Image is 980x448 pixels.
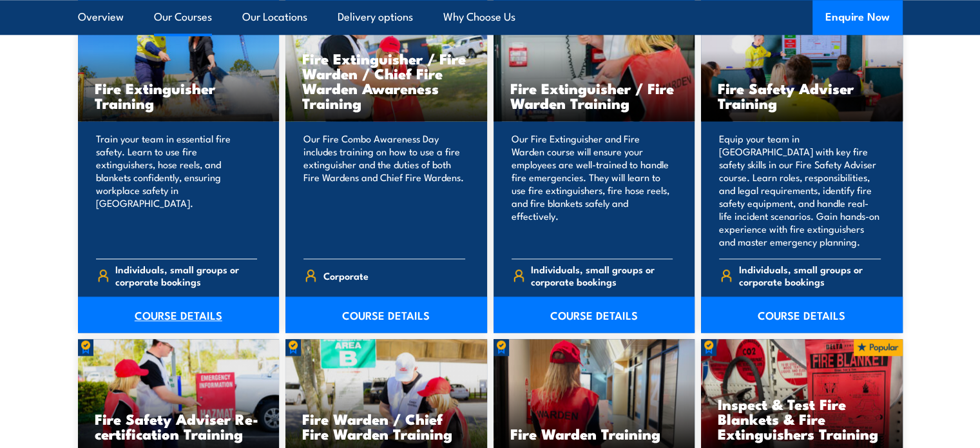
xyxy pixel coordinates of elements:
[719,132,881,248] p: Equip your team in [GEOGRAPHIC_DATA] with key fire safety skills in our Fire Safety Adviser cours...
[510,81,678,110] h3: Fire Extinguisher / Fire Warden Training
[718,396,886,441] h3: Inspect & Test Fire Blankets & Fire Extinguishers Training
[718,81,886,110] h3: Fire Safety Adviser Training
[285,297,487,333] a: COURSE DETAILS
[95,81,263,110] h3: Fire Extinguisher Training
[323,266,369,286] span: Corporate
[701,297,903,333] a: COURSE DETAILS
[302,51,470,110] h3: Fire Extinguisher / Fire Warden / Chief Fire Warden Awareness Training
[96,132,258,248] p: Train your team in essential fire safety. Learn to use fire extinguishers, hose reels, and blanke...
[78,297,280,333] a: COURSE DETAILS
[512,132,673,248] p: Our Fire Extinguisher and Fire Warden course will ensure your employees are well-trained to handl...
[115,263,257,287] span: Individuals, small groups or corporate bookings
[303,132,465,248] p: Our Fire Combo Awareness Day includes training on how to use a fire extinguisher and the duties o...
[494,297,695,333] a: COURSE DETAILS
[302,411,470,441] h3: Fire Warden / Chief Fire Warden Training
[739,263,881,287] span: Individuals, small groups or corporate bookings
[531,263,673,287] span: Individuals, small groups or corporate bookings
[95,411,263,441] h3: Fire Safety Adviser Re-certification Training
[510,426,678,441] h3: Fire Warden Training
